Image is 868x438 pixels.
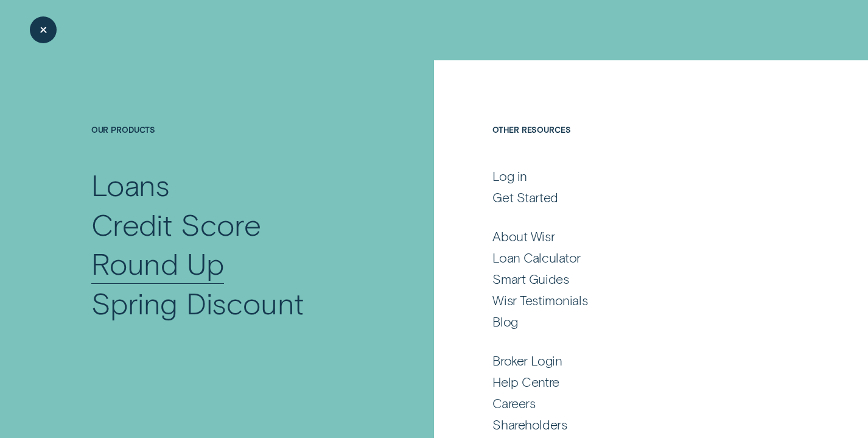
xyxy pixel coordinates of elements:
[492,189,558,206] div: Get Started
[91,283,371,322] a: Spring Discount
[492,125,776,166] h4: Other Resources
[30,16,57,44] button: Close Menu
[492,189,776,206] a: Get Started
[492,250,776,266] a: Loan Calculator
[492,314,517,330] div: Blog
[492,395,776,412] a: Careers
[91,205,371,244] a: Credit Score
[492,417,776,433] a: Shareholders
[91,283,304,322] div: Spring Discount
[492,271,776,288] a: Smart Guides
[91,205,261,244] div: Credit Score
[91,244,224,283] div: Round Up
[492,271,569,288] div: Smart Guides
[492,228,555,245] div: About Wisr
[492,395,535,412] div: Careers
[492,417,567,433] div: Shareholders
[492,353,562,369] div: Broker Login
[492,374,559,390] div: Help Centre
[91,125,371,166] h4: Our Products
[91,165,170,204] div: Loans
[492,374,776,390] a: Help Centre
[492,250,581,266] div: Loan Calculator
[492,292,587,309] div: Wisr Testimonials
[91,165,371,204] a: Loans
[492,314,776,330] a: Blog
[492,228,776,245] a: About Wisr
[91,244,371,283] a: Round Up
[492,292,776,309] a: Wisr Testimonials
[492,168,527,185] div: Log in
[492,168,776,185] a: Log in
[492,353,776,369] a: Broker Login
